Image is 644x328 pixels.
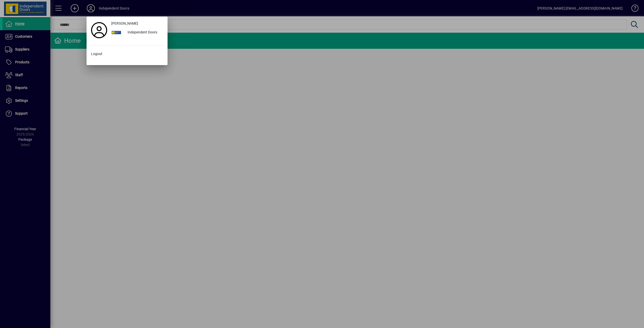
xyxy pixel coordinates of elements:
span: [PERSON_NAME] [111,21,138,26]
a: Profile [89,26,109,35]
a: [PERSON_NAME] [109,19,165,28]
span: Logout [91,51,102,57]
button: Independent Doors [109,28,165,37]
button: Logout [89,50,165,59]
div: Independent Doors [124,28,165,37]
